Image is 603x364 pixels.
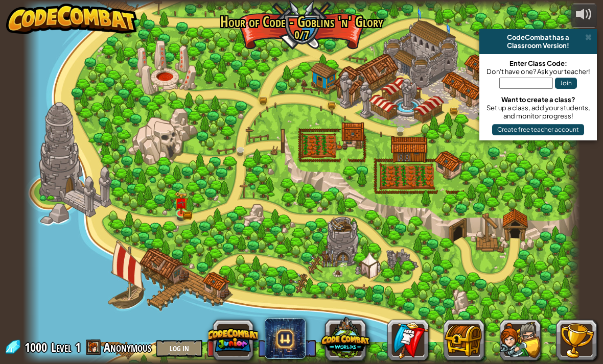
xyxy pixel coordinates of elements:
div: Want to create a class? [484,95,592,104]
button: Adjust volume [571,4,597,28]
span: 1 [75,339,81,355]
img: CodeCombat - Learn how to code by playing a game [6,4,137,34]
span: Anonymous [104,339,151,355]
img: portrait.png [177,200,185,206]
button: Sign Up [207,340,253,357]
button: Join [555,78,577,89]
img: level-banner-unlock.png [175,191,189,214]
button: Create free teacher account [492,124,584,135]
button: Log In [156,340,202,357]
div: Don't have one? Ask your teacher! [484,67,592,76]
div: Classroom Version! [483,41,593,50]
div: Set up a class, add your students, and monitor progress! [484,104,592,120]
div: CodeCombat has a [483,33,593,41]
div: Enter Class Code: [484,59,592,67]
span: 1000 [25,339,50,355]
span: Level [51,339,72,356]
